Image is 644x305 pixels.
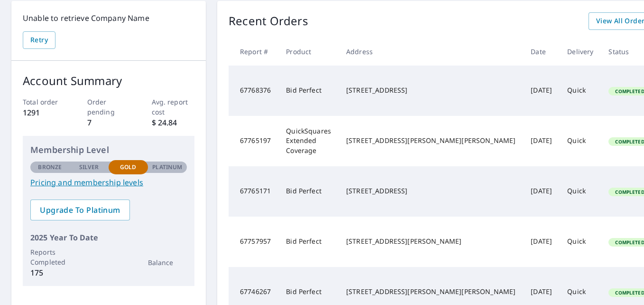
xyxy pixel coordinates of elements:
th: Date [523,38,560,66]
p: Bronze [38,163,62,172]
span: Upgrade To Platinum [38,205,122,215]
td: Bid Perfect [278,166,339,217]
p: Unable to retrieve Company Name [23,12,194,24]
p: Platinum [152,163,182,172]
p: Gold [120,163,136,172]
p: Silver [79,163,99,172]
td: [DATE] [523,116,560,166]
p: Order pending [87,97,130,117]
td: 67765197 [229,116,278,166]
p: 7 [87,117,130,128]
td: [DATE] [523,166,560,217]
div: [STREET_ADDRESS][PERSON_NAME][PERSON_NAME] [346,287,515,296]
p: Membership Level [30,143,187,156]
div: [STREET_ADDRESS][PERSON_NAME][PERSON_NAME] [346,136,515,145]
td: Bid Perfect [278,66,339,116]
p: Recent Orders [229,12,308,30]
td: Bid Perfect [278,217,339,267]
p: Account Summary [23,72,194,89]
p: Balance [148,257,187,267]
td: [DATE] [523,66,560,116]
th: Report # [229,38,278,66]
td: 67757957 [229,217,278,267]
p: Reports Completed [30,247,70,267]
td: Quick [560,166,601,217]
th: Product [278,38,339,66]
button: Retry [23,31,55,49]
span: Retry [30,34,48,46]
td: 67768376 [229,66,278,116]
div: [STREET_ADDRESS][PERSON_NAME] [346,237,515,246]
td: Quick [560,217,601,267]
p: 175 [30,267,70,278]
p: Total order [23,97,66,107]
td: Quick [560,116,601,166]
p: Avg. report cost [152,97,195,117]
p: 1291 [23,107,66,118]
td: 67765171 [229,166,278,217]
a: Upgrade To Platinum [30,200,130,220]
td: Quick [560,66,601,116]
p: $ 24.84 [152,117,195,128]
th: Delivery [560,38,601,66]
td: QuickSquares Extended Coverage [278,116,339,166]
td: [DATE] [523,217,560,267]
p: 2025 Year To Date [30,232,187,243]
div: [STREET_ADDRESS] [346,86,515,95]
th: Address [339,38,523,66]
div: [STREET_ADDRESS] [346,186,515,196]
a: Pricing and membership levels [30,177,187,188]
